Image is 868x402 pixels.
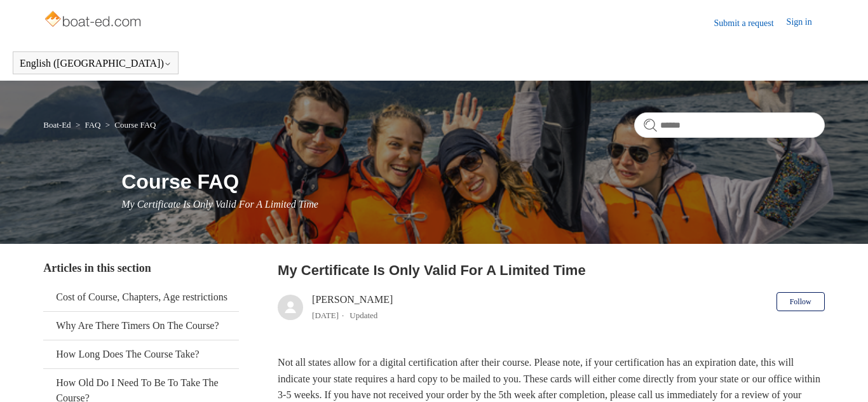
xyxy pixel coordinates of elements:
button: Follow Article [776,292,825,311]
time: 03/21/2024, 11:26 [312,311,339,320]
a: How Long Does The Course Take? [43,340,238,368]
span: Articles in this section [43,262,151,274]
input: Search [634,112,825,138]
a: Submit a request [714,17,787,30]
li: Boat-Ed [43,120,73,130]
h2: My Certificate Is Only Valid For A Limited Time [278,260,825,281]
img: Boat-Ed Help Center home page [43,8,144,33]
a: Cost of Course, Chapters, Age restrictions [43,283,238,311]
button: English ([GEOGRAPHIC_DATA]) [20,58,172,69]
a: FAQ [85,120,100,130]
span: My Certificate Is Only Valid For A Limited Time [121,199,318,210]
a: Why Are There Timers On The Course? [43,312,238,340]
a: Boat-Ed [43,120,71,130]
li: Updated [349,311,377,320]
li: Course FAQ [103,120,156,130]
h1: Course FAQ [121,166,824,197]
div: [PERSON_NAME] [312,292,393,323]
li: FAQ [73,120,103,130]
a: Course FAQ [114,120,156,130]
a: Sign in [787,15,825,30]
